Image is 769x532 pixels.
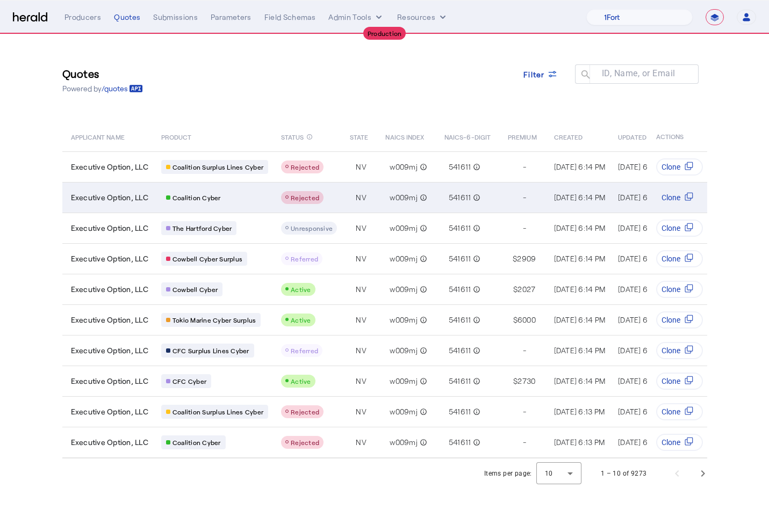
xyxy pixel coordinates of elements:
div: Submissions [153,12,198,23]
span: [DATE] 6:14 PM [554,223,606,232]
span: Executive Option, LLC [71,192,148,203]
span: Coalition Surplus Lines Cyber [173,407,263,416]
div: Producers [64,12,101,23]
span: [DATE] 6:14 PM [554,315,606,324]
span: UPDATED [618,131,646,142]
button: internal dropdown menu [328,12,384,23]
span: Executive Option, LLC [71,223,148,234]
mat-icon: info_outline [418,376,427,387]
mat-icon: info_outline [471,253,480,264]
span: - [523,345,526,356]
span: Clone [662,406,680,417]
span: [DATE] 6:13 PM [554,407,605,416]
mat-icon: info_outline [471,345,480,356]
span: - [523,192,526,203]
span: - [523,162,526,172]
span: Referred [291,347,318,354]
img: Herald Logo [13,12,47,23]
span: 541611 [449,406,471,417]
span: Clone [662,376,680,387]
mat-icon: info_outline [418,406,427,417]
div: Production [363,27,406,40]
div: Field Schemas [264,12,316,23]
span: Rejected [291,163,319,171]
span: [DATE] 6:13 PM [554,438,605,447]
span: NV [356,345,366,356]
span: [DATE] 6:14 PM [618,376,670,385]
span: Active [291,377,311,385]
button: Filter [515,64,566,84]
p: Powered by [62,83,143,94]
span: NV [356,376,366,387]
span: Executive Option, LLC [71,406,148,417]
span: Clone [662,253,680,264]
h3: Quotes [62,66,143,81]
span: NAICS-6-DIGIT [444,131,491,142]
button: Clone [656,189,703,206]
span: 541611 [449,315,471,325]
span: 541611 [449,192,471,203]
span: Executive Option, LLC [71,345,148,356]
span: [DATE] 6:13 PM [618,407,669,416]
span: NV [356,192,366,203]
span: 541611 [449,376,471,387]
span: NV [356,253,366,264]
mat-label: ID, Name, or Email [602,68,675,78]
span: w009mj [390,437,418,448]
span: w009mj [390,253,418,264]
span: Referred [291,255,318,263]
span: Executive Option, LLC [71,253,148,264]
span: w009mj [390,315,418,325]
span: [DATE] 6:14 PM [554,346,606,355]
span: 541611 [449,253,471,264]
span: 541611 [449,162,471,172]
span: Active [291,286,311,293]
span: [DATE] 6:14 PM [618,193,670,202]
button: Clone [656,281,703,298]
a: /quotes [102,83,143,94]
span: [DATE] 6:14 PM [554,376,606,385]
mat-icon: info_outline [471,284,480,295]
span: - [523,406,526,417]
button: Clone [656,434,703,451]
span: NV [356,223,366,234]
span: [DATE] 6:14 PM [618,223,670,232]
span: $ [513,376,518,387]
span: [DATE] 6:15 PM [618,315,669,324]
span: CFC Surplus Lines Cyber [173,346,249,355]
span: CREATED [554,131,583,142]
span: NV [356,315,366,325]
mat-icon: info_outline [418,437,427,448]
button: Clone [656,373,703,390]
span: Clone [662,315,680,325]
span: Executive Option, LLC [71,376,148,387]
mat-icon: info_outline [418,253,427,264]
mat-icon: info_outline [418,284,427,295]
span: 541611 [449,437,471,448]
span: 2027 [518,284,535,295]
span: Executive Option, LLC [71,437,148,448]
span: $ [513,253,517,264]
button: Clone [656,342,703,359]
mat-icon: info_outline [418,162,427,172]
span: w009mj [390,376,418,387]
span: Rejected [291,439,319,446]
span: NV [356,406,366,417]
span: 2730 [518,376,535,387]
span: Coalition Cyber [173,193,221,202]
span: 6000 [518,315,536,325]
mat-icon: info_outline [471,315,480,325]
span: Clone [662,345,680,356]
span: Clone [662,192,680,203]
span: $ [513,284,518,295]
span: w009mj [390,192,418,203]
span: Clone [662,223,680,234]
span: $ [513,315,518,325]
span: - [523,223,526,234]
span: Cowbell Cyber Surplus [173,254,242,263]
span: Rejected [291,194,319,201]
span: Coalition Cyber [173,438,221,447]
button: Clone [656,158,703,176]
mat-icon: info_outline [471,223,480,234]
th: ACTIONS [647,121,707,151]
